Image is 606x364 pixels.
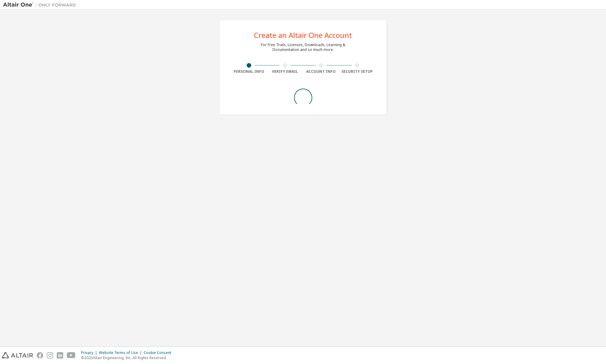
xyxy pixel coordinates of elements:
[67,352,76,359] img: youtube.svg
[57,352,63,359] img: linkedin.svg
[303,69,339,74] div: Account Info
[37,352,43,359] img: facebook.svg
[3,2,79,8] img: Altair One
[81,350,99,355] div: Privacy
[267,69,303,74] div: Verify Email
[81,355,175,360] p: © 2025 Altair Engineering, Inc. All Rights Reserved.
[254,32,352,39] div: Create an Altair One Account
[99,350,144,355] div: Website Terms of Use
[339,69,375,74] div: Security Setup
[47,352,53,359] img: instagram.svg
[144,350,175,355] div: Cookie Consent
[2,352,33,359] img: altair_logo.svg
[261,42,345,52] div: For Free Trials, Licenses, Downloads, Learning & Documentation and so much more.
[231,69,267,74] div: Personal Info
